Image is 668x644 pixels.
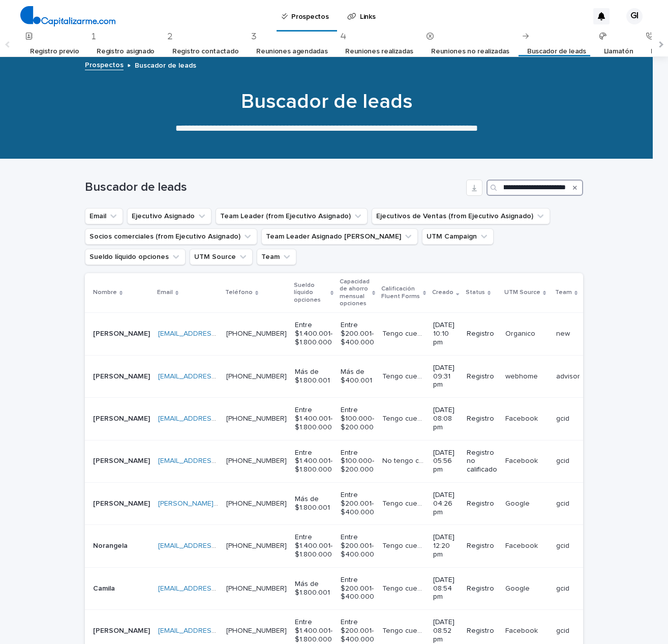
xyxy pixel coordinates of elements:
p: Calificación Fluent Forms [381,283,420,302]
p: Status [466,287,485,298]
p: [PERSON_NAME] [93,625,152,635]
p: gcid [556,625,571,635]
p: webhome [505,370,540,381]
p: Creado [432,287,453,298]
button: Ejecutivo Asignado [127,208,211,224]
p: Más de $1.800.001 [295,495,332,512]
p: Tengo cuenta corriente y no estoy en DICOM [382,540,427,550]
a: Registro asignado [97,40,155,64]
p: Entre $1.400.001- $1.800.000 [295,406,332,431]
p: advisor [556,370,582,381]
button: Team [257,249,296,265]
p: Tengo cuenta corriente y no estoy en DICOM [382,497,427,508]
p: Tengo cuenta corriente y no estoy en DICOM [382,413,427,423]
a: Llamatón [604,40,633,64]
p: Registro [467,627,497,635]
button: UTM Source [190,249,253,265]
a: Registro previo [30,40,79,64]
p: Facebook [505,540,540,550]
button: UTM Campaign [422,228,494,245]
p: Más de $1.800.001 [295,580,332,597]
p: Capacidad de ahorro mensual opciones [340,276,370,310]
p: [DATE] 08:52 pm [433,618,458,643]
p: [DATE] 08:54 pm [433,576,458,601]
img: 4arMvv9wSvmHTHbXwTim [20,6,115,26]
p: No tengo cuenta corriente [382,455,427,465]
p: Buscador de leads [135,59,196,70]
button: Team Leader Asignado LLamados [261,228,418,245]
p: gcid [556,455,571,465]
a: Prospectos [85,58,124,70]
p: Facebook [505,413,540,423]
p: Facebook [505,455,540,465]
p: [PERSON_NAME] [93,497,152,508]
p: Email [157,287,173,298]
p: UTM Source [504,287,540,298]
p: Organico [505,328,537,338]
a: [PHONE_NUMBER] [226,500,287,507]
input: Search [487,180,583,196]
p: [PERSON_NAME] [93,328,152,338]
p: Entre $200.001- $400.000 [341,576,374,601]
div: GI [626,8,643,24]
p: gcid [556,540,571,550]
p: Más de $1.800.001 [295,368,332,385]
p: [DATE] 09:31 pm [433,364,458,389]
p: [PERSON_NAME] [93,370,152,381]
p: [DATE] 12:20 pm [433,533,458,559]
p: Entre $200.001- $400.000 [341,321,374,346]
a: [PERSON_NAME][EMAIL_ADDRESS][PERSON_NAME][DOMAIN_NAME] [158,500,384,507]
p: Tengo cuenta corriente y no estoy en DICOM [382,582,427,593]
p: Entre $200.001- $400.000 [341,618,374,643]
p: Registro [467,372,497,381]
p: Google [505,497,532,508]
a: [EMAIL_ADDRESS][DOMAIN_NAME] [158,415,273,422]
p: Registro [467,330,497,338]
h1: Buscador de leads [77,90,575,114]
p: [DATE] 08:08 pm [433,406,458,431]
p: Facebook [505,625,540,635]
p: gcid [556,497,571,508]
h1: Buscador de leads [85,180,462,195]
p: Entre $1.400.001- $1.800.000 [295,449,332,474]
p: Nombre [93,287,117,298]
p: Google [505,582,532,593]
p: [DATE] 05:56 pm [433,449,458,474]
a: [EMAIL_ADDRESS][DOMAIN_NAME] [158,457,273,464]
p: Entre $200.001- $400.000 [341,491,374,516]
a: [EMAIL_ADDRESS][PERSON_NAME][DOMAIN_NAME] [158,373,328,380]
a: Reuniones no realizadas [431,40,509,64]
p: Teléfono [225,287,253,298]
a: [PHONE_NUMBER] [226,330,287,337]
button: Socios comerciales (from Ejecutivo Asignado) [85,228,257,245]
p: Tengo cuenta corriente y no estoy en DICOM [382,328,427,338]
p: [PERSON_NAME] [93,413,152,423]
p: Registro no calificado [467,449,497,474]
p: [DATE] 10:10 pm [433,321,458,346]
button: Team Leader (from Ejecutivo Asignado) [216,208,368,224]
button: Sueldo líquido opciones [85,249,186,265]
a: Registro contactado [172,40,238,64]
p: Tengo cuenta corriente y no estoy en DICOM [382,370,427,381]
p: Más de $400.001 [341,368,374,385]
a: Reuniones realizadas [345,40,413,64]
p: Norangela [93,540,130,550]
button: Email [85,208,123,224]
p: Entre $1.400.001- $1.800.000 [295,533,332,559]
p: gcid [556,413,571,423]
a: Reuniones agendadas [256,40,327,64]
a: [EMAIL_ADDRESS][DOMAIN_NAME] [158,627,273,634]
p: Camila [93,582,117,593]
p: new [556,328,572,338]
p: Entre $100.000- $200.000 [341,406,374,431]
p: Entre $1.400.001- $1.800.000 [295,321,332,346]
a: [PHONE_NUMBER] [226,585,287,592]
p: Registro [467,500,497,508]
p: gcid [556,582,571,593]
p: Team [555,287,572,298]
p: Registro [467,542,497,550]
p: [DATE] 04:26 pm [433,491,458,516]
a: [PHONE_NUMBER] [226,542,287,549]
p: Sueldo líquido opciones [294,280,328,306]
